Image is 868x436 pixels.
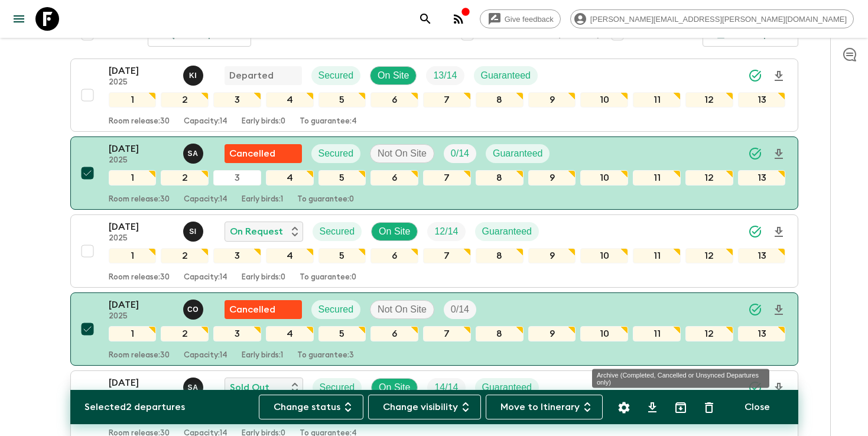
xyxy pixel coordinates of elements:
[242,117,285,126] p: Early birds: 0
[423,170,471,186] div: 7
[109,220,174,234] p: [DATE]
[427,378,465,397] div: Trip Fill
[229,69,274,83] p: Departed
[748,302,762,317] svg: Synced Successfully
[109,142,174,156] p: [DATE]
[633,248,681,263] div: 11
[580,248,628,263] div: 10
[414,7,437,31] button: search adventures
[370,66,417,85] div: On Site
[213,170,261,186] div: 3
[300,273,356,282] p: To guarantee: 0
[109,326,157,341] div: 1
[225,144,302,163] div: Flash Pack cancellation
[772,225,786,239] svg: Download Onboarding
[528,326,576,341] div: 9
[320,224,355,239] p: Secured
[370,326,418,341] div: 6
[434,380,458,395] p: 14 / 14
[451,147,469,161] p: 0 / 14
[183,300,206,320] button: CO
[184,195,227,204] p: Capacity: 14
[230,380,269,395] p: Sold Out
[378,302,427,317] p: Not On Site
[427,222,465,241] div: Trip Fill
[482,380,532,395] p: Guaranteed
[772,303,786,317] svg: Download Onboarding
[109,78,174,87] p: 2025
[370,144,434,163] div: Not On Site
[109,117,170,126] p: Room release: 30
[580,92,628,108] div: 10
[297,351,354,360] p: To guarantee: 3
[318,302,354,317] p: Secured
[451,302,469,317] p: 0 / 14
[318,92,366,108] div: 5
[183,378,206,398] button: SA
[183,225,206,235] span: Said Isouktan
[183,303,206,313] span: Chama Ouammi
[697,396,721,419] button: Delete
[685,92,733,108] div: 12
[109,195,170,204] p: Room release: 30
[570,9,854,28] div: [PERSON_NAME][EMAIL_ADDRESS][PERSON_NAME][DOMAIN_NAME]
[183,144,206,164] button: SA
[493,147,543,161] p: Guaranteed
[187,305,199,314] p: C O
[528,170,576,186] div: 9
[225,300,302,319] div: Flash Pack cancellation
[633,92,681,108] div: 11
[188,149,199,158] p: S A
[423,248,471,263] div: 7
[434,224,458,239] p: 12 / 14
[748,147,762,161] svg: Synced Successfully
[7,7,31,31] button: menu
[109,376,174,390] p: [DATE]
[311,300,361,319] div: Secured
[748,224,762,239] svg: Synced Successfully
[370,248,418,263] div: 6
[633,326,681,341] div: 11
[318,170,366,186] div: 5
[486,395,603,419] button: Move to Itinerary
[476,170,524,186] div: 8
[318,69,354,83] p: Secured
[423,326,471,341] div: 7
[183,222,206,242] button: SI
[70,136,798,210] button: [DATE]2025Samir AchahriFlash Pack cancellationSecuredNot On SiteTrip FillGuaranteed12345678910111...
[444,144,476,163] div: Trip Fill
[230,224,283,239] p: On Request
[738,92,786,108] div: 13
[184,273,227,282] p: Capacity: 14
[685,248,733,263] div: 12
[109,248,157,263] div: 1
[498,15,560,24] span: Give feedback
[183,69,206,79] span: Khaled Ingrioui
[772,69,786,83] svg: Download Onboarding
[481,69,531,83] p: Guaranteed
[482,224,532,239] p: Guaranteed
[109,156,174,165] p: 2025
[229,302,275,317] p: Cancelled
[669,396,693,419] button: Archive (Completed, Cancelled or Unsynced Departures only)
[84,400,185,414] p: Selected 2 departures
[370,92,418,108] div: 6
[641,396,664,419] button: Download CSV
[738,248,786,263] div: 13
[584,15,853,24] span: [PERSON_NAME][EMAIL_ADDRESS][PERSON_NAME][DOMAIN_NAME]
[109,92,157,108] div: 1
[242,351,283,360] p: Early birds: 1
[242,273,285,282] p: Early birds: 0
[266,248,314,263] div: 4
[685,170,733,186] div: 12
[480,9,561,28] a: Give feedback
[528,248,576,263] div: 9
[213,92,261,108] div: 3
[433,69,457,83] p: 13 / 14
[476,92,524,108] div: 8
[772,381,786,395] svg: Download Onboarding
[592,369,769,388] div: Archive (Completed, Cancelled or Unsynced Departures only)
[109,170,157,186] div: 1
[109,298,174,312] p: [DATE]
[423,92,471,108] div: 7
